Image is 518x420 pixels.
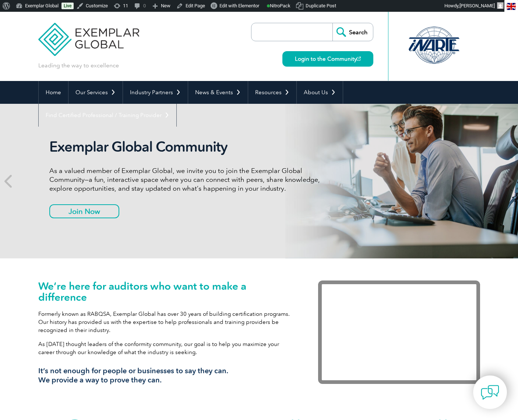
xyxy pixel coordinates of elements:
[357,57,361,61] img: open_square.png
[459,3,495,8] span: [PERSON_NAME]
[49,204,119,218] a: Join Now
[38,310,296,334] p: Formerly known as RABQSA, Exemplar Global has over 30 years of building certification programs. O...
[39,81,68,104] a: Home
[507,3,516,10] img: en
[481,383,499,402] img: contact-chat.png
[318,280,480,384] iframe: Exemplar Global: Working together to make a difference
[282,51,373,67] a: Login to the Community
[219,3,259,8] span: Edit with Elementor
[248,81,296,104] a: Resources
[38,366,296,385] h3: It’s not enough for people or businesses to say they can. We provide a way to prove they can.
[38,340,296,356] p: As [DATE] thought leaders of the conformity community, our goal is to help you maximize your care...
[68,81,123,104] a: Our Services
[61,3,74,9] a: Live
[49,166,325,193] p: As a valued member of Exemplar Global, we invite you to join the Exemplar Global Community—a fun,...
[38,61,119,70] p: Leading the way to excellence
[38,12,140,56] img: Exemplar Global
[332,23,373,41] input: Search
[297,81,343,104] a: About Us
[49,138,325,155] h2: Exemplar Global Community
[38,280,296,303] h1: We’re here for auditors who want to make a difference
[123,81,188,104] a: Industry Partners
[39,104,176,127] a: Find Certified Professional / Training Provider
[188,81,248,104] a: News & Events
